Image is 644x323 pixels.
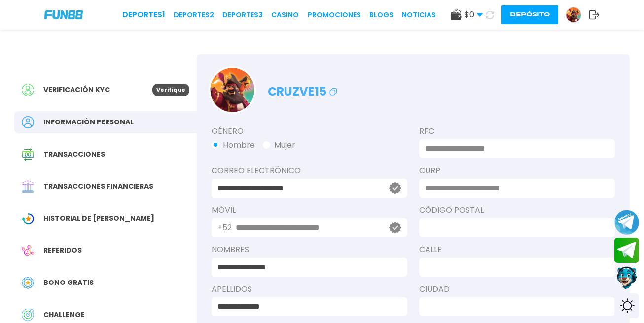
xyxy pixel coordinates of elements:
[43,85,110,95] span: Verificación KYC
[43,278,94,288] span: Bono Gratis
[308,10,361,20] a: Promociones
[14,175,197,198] a: Financial TransactionTransacciones financieras
[419,283,615,295] label: Ciudad
[22,309,34,321] img: Challenge
[419,125,615,137] label: RFC
[614,209,639,235] button: Join telegram channel
[217,222,232,234] p: +52
[43,213,154,224] span: Historial de [PERSON_NAME]
[212,204,407,216] label: Móvil
[174,10,214,20] a: Deportes2
[222,10,263,20] a: Deportes3
[14,79,197,101] a: Verificación KYCVerifique
[271,10,299,20] a: CASINO
[22,244,34,257] img: Referral
[210,68,254,112] img: Avatar
[369,10,394,20] a: BLOGS
[212,165,407,177] label: Correo electrónico
[263,139,295,151] button: Mujer
[566,7,581,22] img: Avatar
[501,5,558,24] button: Depósito
[212,283,407,295] label: APELLIDOS
[44,10,83,19] img: Company Logo
[614,293,639,318] div: Switch theme
[14,207,197,230] a: Wagering TransactionHistorial de [PERSON_NAME]
[419,204,615,216] label: Código Postal
[212,125,407,137] label: Género
[43,181,153,192] span: Transacciones financieras
[614,265,639,291] button: Contact customer service
[419,244,615,256] label: Calle
[22,180,34,193] img: Financial Transaction
[212,244,407,256] label: NOMBRES
[212,139,255,151] button: Hombre
[402,10,436,20] a: NOTICIAS
[14,272,197,294] a: Free BonusBono Gratis
[614,238,639,263] button: Join telegram
[122,9,165,21] a: Deportes1
[43,245,82,256] span: Referidos
[22,277,34,289] img: Free Bonus
[152,84,189,96] p: Verifique
[22,212,34,225] img: Wagering Transaction
[465,9,483,21] span: $ 0
[43,117,134,127] span: Información personal
[566,7,589,23] a: Avatar
[14,240,197,262] a: ReferralReferidos
[43,149,105,160] span: Transacciones
[43,310,85,320] span: challenge
[268,78,339,101] p: cruzve15
[419,165,615,177] label: CURP
[14,143,197,165] a: Transaction HistoryTransacciones
[22,148,34,161] img: Transaction History
[14,111,197,133] a: PersonalInformación personal
[22,116,34,128] img: Personal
